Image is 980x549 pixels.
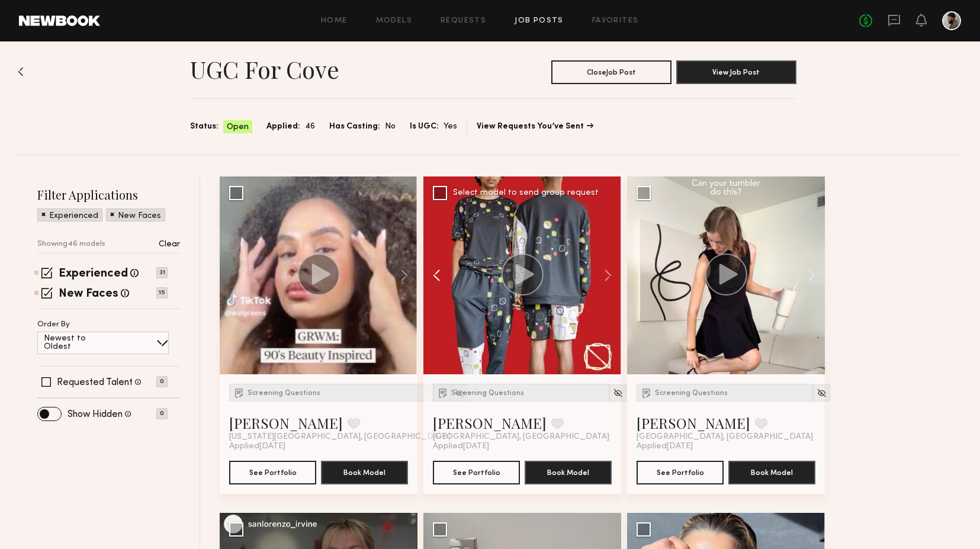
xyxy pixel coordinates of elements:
[248,390,320,397] span: Screening Questions
[233,387,245,399] img: Submission Icon
[159,240,180,249] p: Clear
[433,413,547,432] a: [PERSON_NAME]
[515,17,564,25] a: Job Posts
[57,378,133,387] label: Requested Talent
[156,287,168,298] p: 15
[437,387,449,399] img: Submission Icon
[525,467,612,477] a: Book Model
[655,390,728,397] span: Screening Questions
[433,432,609,442] span: [GEOGRAPHIC_DATA], [GEOGRAPHIC_DATA]
[59,268,128,280] label: Experienced
[156,267,168,278] p: 31
[817,388,827,398] img: Unhide Model
[451,390,524,397] span: Screening Questions
[37,187,180,203] h2: Filter Applications
[266,120,300,133] span: Applied:
[444,120,457,133] span: Yes
[37,321,70,329] p: Order By
[637,442,815,451] div: Applied [DATE]
[227,121,249,133] span: Open
[321,467,408,477] a: Book Model
[156,376,168,387] p: 0
[229,442,408,451] div: Applied [DATE]
[305,120,315,133] span: 46
[229,413,343,432] a: [PERSON_NAME]
[551,60,671,84] button: CloseJob Post
[118,212,161,220] p: New Faces
[229,432,451,442] span: [US_STATE][GEOGRAPHIC_DATA], [GEOGRAPHIC_DATA]
[637,461,724,484] button: See Portfolio
[49,212,98,220] p: Experienced
[321,17,348,25] a: Home
[728,461,815,484] button: Book Model
[37,240,105,248] p: Showing 46 models
[329,120,380,133] span: Has Casting:
[637,413,750,432] a: [PERSON_NAME]
[59,288,118,300] label: New Faces
[613,388,623,398] img: Unhide Model
[433,461,520,484] button: See Portfolio
[385,120,396,133] span: No
[676,60,796,84] button: View Job Post
[321,461,408,484] button: Book Model
[190,54,339,84] h1: UGC for Cove
[44,335,114,351] p: Newest to Oldest
[410,120,439,133] span: Is UGC:
[156,408,168,419] p: 0
[376,17,412,25] a: Models
[641,387,653,399] img: Submission Icon
[190,120,219,133] span: Status:
[592,17,639,25] a: Favorites
[441,17,486,25] a: Requests
[637,432,813,442] span: [GEOGRAPHIC_DATA], [GEOGRAPHIC_DATA]
[68,410,123,419] label: Show Hidden
[229,461,316,484] button: See Portfolio
[728,467,815,477] a: Book Model
[477,123,593,131] a: View Requests You’ve Sent
[453,189,599,197] div: Select model to send group request
[433,442,612,451] div: Applied [DATE]
[18,67,24,76] img: Back to previous page
[525,461,612,484] button: Book Model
